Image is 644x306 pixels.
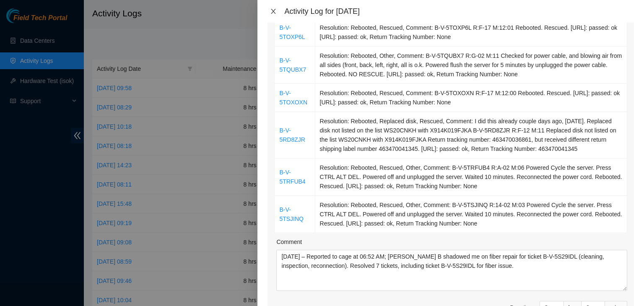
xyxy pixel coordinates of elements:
textarea: Comment [276,250,627,291]
div: Activity Log for [DATE] [284,7,634,16]
a: B-V-5TOXOXN [279,90,307,106]
td: Resolution: Rebooted, Rescued, Other, Comment: B-V-5TSJINQ R:14-02 M:03 Powered Cycle the server.... [315,196,627,233]
a: B-V-5RD8ZJR [279,127,305,143]
td: Resolution: Rebooted, Replaced disk, Rescued, Comment: I did this already couple days ago, [DATE]... [315,112,627,158]
button: Close [267,8,279,16]
a: B-V-5TRFUB4 [279,169,305,185]
td: Resolution: Rebooted, Rescued, Other, Comment: B-V-5TRFUB4 R:A-02 M:06 Powered Cycle the server. ... [315,158,627,196]
span: close [270,8,277,15]
label: Comment [276,237,302,246]
a: B-V-5TSJINQ [279,206,304,222]
td: Resolution: Rebooted, Rescued, Comment: B-V-5TOXOXN R:F-17 M:12:00 Rebooted. Rescued. [URL]: pass... [315,84,627,112]
a: B-V-5TOXP6L [279,24,305,40]
td: Resolution: Rebooted, Rescued, Comment: B-V-5TOXP6L R:F-17 M:12:01 Rebooted. Rescued. [URL]: pass... [315,18,627,47]
a: B-V-5TQUBX7 [279,57,306,73]
td: Resolution: Rebooted, Other, Comment: B-V-5TQUBX7 R:G-02 M:11 Checked for power cable, and blowin... [315,47,627,84]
